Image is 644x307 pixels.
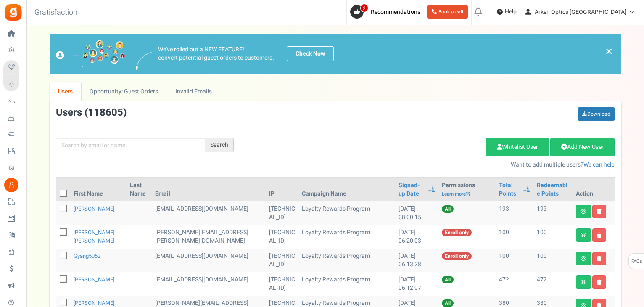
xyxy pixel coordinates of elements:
td: Loyalty Rewards Program [298,225,395,249]
span: Recommendations [371,8,420,16]
td: 193 [496,201,533,225]
a: [PERSON_NAME] [74,275,114,283]
span: Arken Optics [GEOGRAPHIC_DATA] [535,8,626,16]
th: Action [573,178,615,201]
span: Enroll only [442,252,472,260]
td: 472 [496,272,533,296]
a: Help [494,5,520,19]
th: Campaign Name [298,178,395,201]
a: Signed-up Date [399,181,424,198]
td: [TECHNICAL_ID] [266,225,299,249]
td: 100 [496,225,533,249]
a: Opportunity: Guest Orders [81,82,166,101]
th: Last Name [127,178,152,201]
i: View details [581,256,586,261]
a: Users [50,82,82,101]
td: 100 [533,249,573,272]
input: Search by email or name [56,138,205,152]
i: Delete user [597,233,602,238]
th: IP [266,178,299,201]
a: Add New User [550,138,615,156]
p: We've rolled out a NEW FEATURE! convert potential guest orders to customers. [158,45,274,62]
span: 2 [360,4,368,12]
td: [DATE] 06:20:03 [395,225,438,249]
td: [EMAIL_ADDRESS][DOMAIN_NAME] [152,201,265,225]
span: Enroll only [442,229,472,236]
i: View details [581,233,586,238]
img: Gratisfaction [4,3,23,22]
td: [TECHNICAL_ID] [266,249,299,272]
i: View details [581,209,586,214]
a: [PERSON_NAME].[PERSON_NAME] [74,228,116,245]
a: gyang5052 [74,252,100,260]
span: All [442,205,454,213]
td: [DATE] 06:13:28 [395,249,438,272]
p: Want to add multiple users? [246,161,615,169]
div: Search [205,138,234,152]
img: images [56,40,125,67]
a: Invalid Emails [167,82,220,101]
a: Redeemable Points [537,181,569,198]
img: images [136,52,152,70]
td: [DATE] 08:00:15 [395,201,438,225]
span: All [442,299,454,307]
td: 193 [533,201,573,225]
h3: Gratisfaction [25,4,87,21]
a: Download [578,107,615,121]
th: Permissions [438,178,496,201]
i: View details [581,280,586,285]
span: 118605 [88,105,123,120]
td: 100 [496,249,533,272]
i: Delete user [597,209,602,214]
i: Delete user [597,280,602,285]
a: Total Points [499,181,519,198]
td: [TECHNICAL_ID] [266,201,299,225]
a: We can help [583,160,615,169]
h3: Users ( ) [56,107,127,118]
td: 100 [533,225,573,249]
th: Email [152,178,265,201]
span: Help [503,8,517,16]
td: [EMAIL_ADDRESS][DOMAIN_NAME] [152,272,265,296]
td: General [152,249,265,272]
span: All [442,276,454,283]
td: Loyalty Rewards Program [298,272,395,296]
a: [PERSON_NAME] [74,205,114,213]
a: Book a call [427,5,468,19]
a: 2 Recommendations [350,5,424,19]
a: Whitelist User [486,138,549,156]
span: FAQs [631,254,642,270]
th: First Name [70,178,127,201]
td: [TECHNICAL_ID] [266,272,299,296]
td: General [152,225,265,249]
a: × [605,46,613,56]
td: 472 [533,272,573,296]
a: Learn more [442,191,470,198]
td: Loyalty Rewards Program [298,201,395,225]
a: Check Now [287,46,334,61]
i: Delete user [597,256,602,261]
td: [DATE] 06:12:07 [395,272,438,296]
td: Loyalty Rewards Program [298,249,395,272]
